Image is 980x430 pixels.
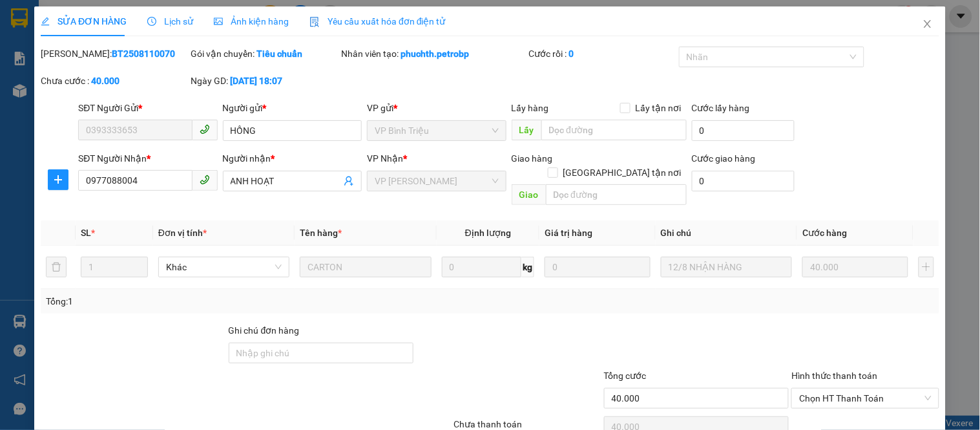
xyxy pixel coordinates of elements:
span: kg [521,257,534,277]
span: Khác [166,257,282,277]
b: 0 [569,48,574,59]
span: Định lượng [465,228,511,238]
input: 0 [545,257,651,277]
div: Tổng: 1 [46,294,379,308]
button: delete [46,257,67,277]
span: Ảnh kiện hàng [214,16,289,27]
span: phone [200,124,210,134]
span: Giao hàng [512,153,553,164]
div: Người gửi [223,101,362,115]
span: SL [81,228,91,238]
div: [PERSON_NAME]: [41,47,188,61]
div: SĐT Người Gửi [78,101,217,115]
span: VP Minh Hưng [375,171,498,191]
label: Ghi chú đơn hàng [229,325,300,336]
span: picture [214,17,223,26]
span: Yêu cầu xuất hóa đơn điện tử [309,16,446,27]
input: Ghi chú đơn hàng [229,343,414,363]
span: Chọn HT Thanh Toán [799,389,931,408]
span: Giá trị hàng [545,228,592,238]
span: Tên hàng [300,228,342,238]
span: close [923,19,933,29]
span: [GEOGRAPHIC_DATA] tận nơi [558,166,687,180]
span: Lấy tận nơi [631,101,687,115]
label: Cước giao hàng [692,153,756,164]
span: phone [200,175,210,185]
button: plus [48,169,68,190]
b: Tiêu chuẩn [257,48,303,59]
span: clock-circle [147,17,156,26]
div: VP gửi [367,101,506,115]
span: Giao [512,184,546,205]
span: edit [41,17,50,26]
div: Nhân viên tạo: [341,47,526,61]
img: icon [309,17,320,27]
b: BT2508110070 [112,48,175,59]
div: Chưa cước : [41,74,188,88]
span: Lịch sử [147,16,193,27]
input: Cước giao hàng [692,171,795,191]
input: VD: Bàn, Ghế [300,257,431,277]
b: 40.000 [91,76,120,86]
input: Dọc đường [541,120,687,140]
span: Lấy hàng [512,103,549,113]
label: Cước lấy hàng [692,103,750,113]
input: Cước lấy hàng [692,120,795,141]
span: VP Bình Triệu [375,121,498,140]
span: VP Nhận [367,153,403,164]
th: Ghi chú [656,220,797,246]
div: Ngày GD: [191,74,339,88]
span: Đơn vị tính [158,228,207,238]
label: Hình thức thanh toán [791,371,877,381]
div: Người nhận [223,151,362,166]
span: plus [48,175,68,185]
b: [DATE] 18:07 [231,76,283,86]
b: phuchth.petrobp [401,48,469,59]
div: Cước rồi : [529,47,676,61]
span: SỬA ĐƠN HÀNG [41,16,127,27]
div: SĐT Người Nhận [78,151,217,166]
input: Ghi Chú [661,257,792,277]
span: Tổng cước [604,371,647,381]
span: user-add [344,176,354,186]
input: Dọc đường [546,184,687,205]
span: Cước hàng [802,228,847,238]
div: Gói vận chuyển: [191,47,339,61]
button: Close [910,6,946,43]
input: 0 [802,257,908,277]
span: Lấy [512,120,541,140]
button: plus [919,257,934,277]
